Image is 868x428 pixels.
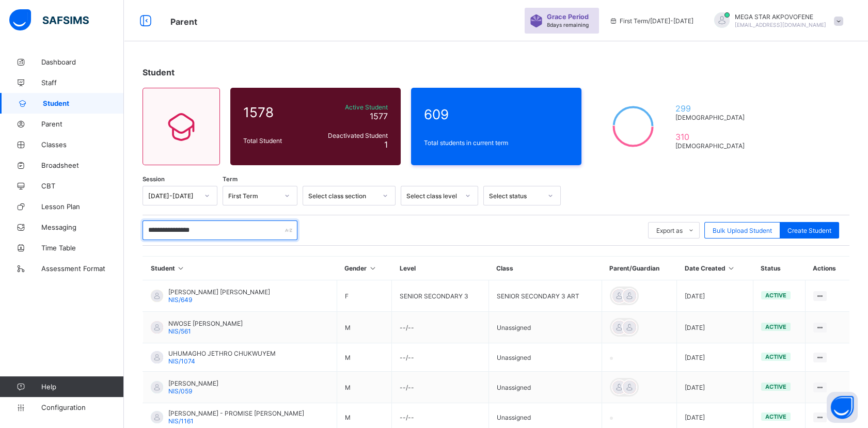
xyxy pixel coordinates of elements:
span: [EMAIL_ADDRESS][DOMAIN_NAME] [735,22,826,28]
td: [DATE] [677,343,753,372]
span: UHUMAGHO JETHRO CHUKWUYEM [168,350,276,357]
span: Parent [170,17,197,27]
td: [DATE] [677,312,753,343]
th: Status [753,257,805,280]
span: 299 [675,103,749,114]
span: Export as [656,227,683,234]
td: --/-- [392,312,489,343]
span: Create Student [787,227,831,234]
span: NWOSE [PERSON_NAME] [168,320,243,327]
span: Assessment Format [41,264,124,273]
td: Unassigned [488,372,602,403]
td: --/-- [392,343,489,372]
td: Unassigned [488,343,602,372]
div: First Term [228,192,278,200]
div: Total Student [241,134,312,147]
span: Grace Period [547,13,589,21]
span: Configuration [41,403,123,411]
span: Session [143,176,165,183]
i: Sort in Ascending Order [368,264,377,272]
span: Student [43,99,124,107]
span: session/term information [609,17,693,25]
th: Student [143,257,337,280]
i: Sort in Ascending Order [177,264,185,272]
span: active [765,323,786,330]
span: Dashboard [41,58,124,66]
span: active [765,413,786,420]
span: Broadsheet [41,161,124,169]
span: active [765,383,786,390]
span: NIS/059 [168,387,192,395]
span: 609 [424,106,569,122]
th: Gender [337,257,391,280]
span: [PERSON_NAME] [168,379,218,387]
span: 1 [384,139,388,150]
span: [DEMOGRAPHIC_DATA] [675,114,749,121]
span: CBT [41,182,124,190]
div: [DATE]-[DATE] [148,192,198,200]
span: active [765,353,786,360]
span: MEGA STAR AKPOVOFENE [735,13,826,21]
button: Open asap [827,392,858,423]
img: safsims [9,9,89,31]
span: NIS/1074 [168,357,195,365]
span: 8 days remaining [547,22,589,28]
td: [DATE] [677,372,753,403]
span: Deactivated Student [314,132,388,139]
td: SENIOR SECONDARY 3 ART [488,280,602,312]
span: Staff [41,78,124,87]
span: [PERSON_NAME] - PROMISE [PERSON_NAME] [168,409,304,417]
td: M [337,372,391,403]
div: Select class level [406,192,459,200]
span: Student [143,67,175,77]
td: M [337,343,391,372]
th: Actions [805,257,849,280]
span: Messaging [41,223,124,231]
span: [DEMOGRAPHIC_DATA] [675,142,749,150]
td: F [337,280,391,312]
span: NIS/561 [168,327,191,335]
span: 1577 [370,111,388,121]
span: Help [41,383,123,391]
img: sticker-purple.71386a28dfed39d6af7621340158ba97.svg [530,14,543,27]
th: Date Created [677,257,753,280]
td: SENIOR SECONDARY 3 [392,280,489,312]
span: active [765,292,786,299]
td: --/-- [392,372,489,403]
div: MEGA STARAKPOVOFENE [704,12,848,29]
th: Class [488,257,602,280]
i: Sort in Ascending Order [727,264,736,272]
span: [PERSON_NAME] [PERSON_NAME] [168,288,270,296]
span: Total students in current term [424,139,569,147]
th: Level [392,257,489,280]
span: 310 [675,132,749,142]
td: [DATE] [677,280,753,312]
span: Active Student [314,103,388,111]
span: Time Table [41,244,124,252]
span: NIS/649 [168,296,192,304]
span: Lesson Plan [41,202,124,211]
td: M [337,312,391,343]
td: Unassigned [488,312,602,343]
span: Term [223,176,238,183]
span: NIS/1161 [168,417,194,425]
th: Parent/Guardian [602,257,676,280]
div: Select status [489,192,542,200]
span: Parent [41,120,124,128]
span: Classes [41,140,124,149]
span: Bulk Upload Student [713,227,772,234]
span: 1578 [243,104,309,120]
div: Select class section [308,192,376,200]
